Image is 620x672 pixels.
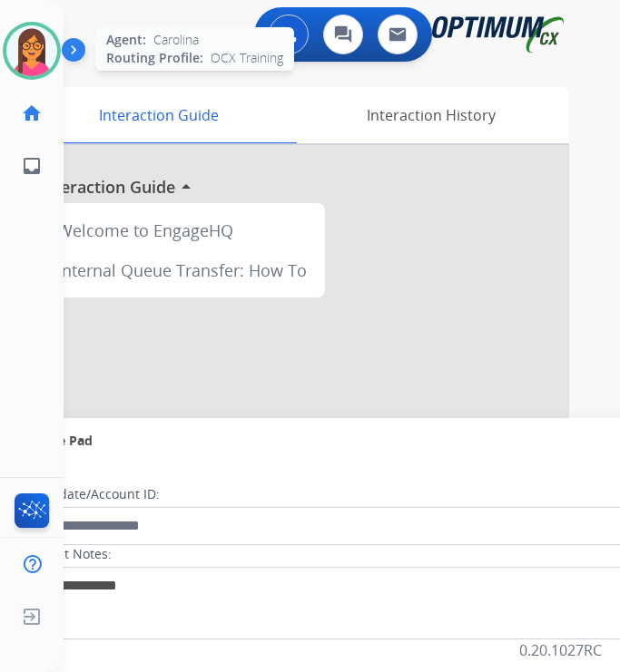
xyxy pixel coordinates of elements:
span: Routing Profile: [106,49,203,67]
div: Internal Queue Transfer: How To [46,250,318,290]
mat-icon: inbox [21,155,43,177]
span: Agent: [106,31,146,49]
div: Interaction Guide [25,87,292,143]
label: Contact Notes: [23,545,112,563]
div: Welcome to EngageHQ [46,210,318,250]
div: Interaction History [292,87,569,143]
span: OCX Training [211,49,283,67]
p: 0.20.1027RC [519,639,602,661]
span: Carolina [153,31,199,49]
label: Candidate/Account ID: [24,485,160,503]
mat-icon: home [21,102,43,124]
img: avatar [6,25,57,76]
